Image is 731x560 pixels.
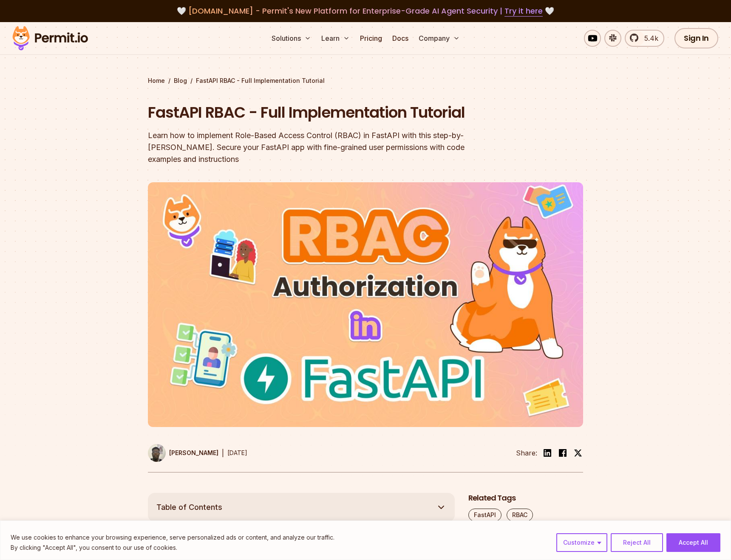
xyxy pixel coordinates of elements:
[639,33,658,43] span: 5.4k
[542,448,552,458] img: linkedin
[468,493,583,503] h2: Related Tags
[156,501,222,513] span: Table of Contents
[357,30,385,47] a: Pricing
[11,532,334,543] p: We use cookies to enhance your browsing experience, serve personalized ads or content, and analyz...
[516,448,537,458] li: Share:
[148,182,583,427] img: FastAPI RBAC - Full Implementation Tutorial
[169,449,218,457] p: [PERSON_NAME]
[148,76,165,85] a: Home
[468,509,501,521] a: FastAPI
[611,533,663,552] button: Reject All
[148,444,166,462] img: Uma Victor
[148,102,474,123] h1: FastAPI RBAC - Full Implementation Tutorial
[574,449,582,457] img: twitter
[507,509,533,521] a: RBAC
[558,448,568,458] img: facebook
[504,6,543,17] a: Try it here
[389,30,412,47] a: Docs
[268,30,314,47] button: Solutions
[556,533,607,552] button: Customize
[625,30,664,47] a: 5.4k
[8,24,92,53] img: Permit logo
[148,130,474,165] div: Learn how to implement Role-Based Access Control (RBAC) in FastAPI with this step-by-[PERSON_NAME...
[148,493,455,522] button: Table of Contents
[666,533,720,552] button: Accept All
[222,448,224,458] div: |
[11,543,334,553] p: By clicking "Accept All", you consent to our use of cookies.
[20,5,711,17] div: 🤍 🤍
[188,6,543,16] span: [DOMAIN_NAME] - Permit's New Platform for Enterprise-Grade AI Agent Security |
[318,30,353,47] button: Learn
[227,449,247,456] time: [DATE]
[148,444,218,462] a: [PERSON_NAME]
[174,76,187,85] a: Blog
[674,28,718,48] a: Sign In
[415,30,463,47] button: Company
[148,76,583,85] div: / /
